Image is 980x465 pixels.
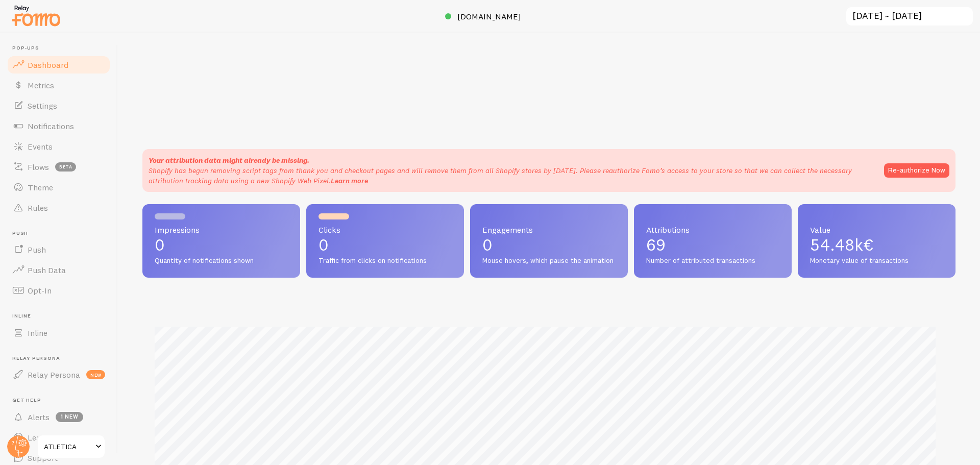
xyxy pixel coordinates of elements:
[155,237,288,253] p: 0
[6,280,111,301] a: Opt-In
[12,355,111,362] span: Relay Persona
[28,121,74,131] span: Notifications
[6,55,111,75] a: Dashboard
[155,226,288,234] span: Impressions
[28,80,54,90] span: Metrics
[646,237,779,253] p: 69
[28,285,52,296] span: Opt-In
[646,226,779,234] span: Attributions
[6,407,111,427] a: Alerts 1 new
[6,323,111,343] a: Inline
[44,440,92,453] span: ATLETICA
[810,226,943,234] span: Value
[6,157,111,177] a: Flows beta
[11,3,62,29] img: fomo-relay-logo-orange.svg
[6,116,111,136] a: Notifications
[37,434,106,459] a: ATLETICA
[6,239,111,260] a: Push
[12,313,111,320] span: Inline
[28,162,49,172] span: Flows
[28,265,66,275] span: Push Data
[482,226,616,234] span: Engagements
[646,256,779,265] span: Number of attributed transactions
[6,427,111,448] a: Learn
[28,203,48,213] span: Rules
[6,177,111,198] a: Theme
[6,260,111,280] a: Push Data
[149,156,309,165] strong: Your attribution data might already be missing.
[56,412,83,422] span: 1 new
[28,244,46,255] span: Push
[149,165,874,186] p: Shopify has begun removing script tags from thank you and checkout pages and will remove them fro...
[318,256,452,265] span: Traffic from clicks on notifications
[810,256,943,265] span: Monetary value of transactions
[482,256,616,265] span: Mouse hovers, which pause the animation
[28,101,57,111] span: Settings
[55,162,76,172] span: beta
[28,328,47,338] span: Inline
[28,141,53,152] span: Events
[318,237,452,253] p: 0
[28,370,80,380] span: Relay Persona
[28,432,48,443] span: Learn
[482,237,616,253] p: 0
[6,136,111,157] a: Events
[28,412,50,422] span: Alerts
[12,397,111,404] span: Get Help
[318,226,452,234] span: Clicks
[28,60,68,70] span: Dashboard
[884,163,949,178] button: Re-authorize Now
[155,256,288,265] span: Quantity of notifications shown
[28,182,53,192] span: Theme
[6,75,111,95] a: Metrics
[6,198,111,218] a: Rules
[810,235,873,255] span: 54.48k€
[6,364,111,385] a: Relay Persona new
[12,230,111,237] span: Push
[6,95,111,116] a: Settings
[86,370,105,379] span: new
[12,45,111,52] span: Pop-ups
[331,176,368,185] a: Learn more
